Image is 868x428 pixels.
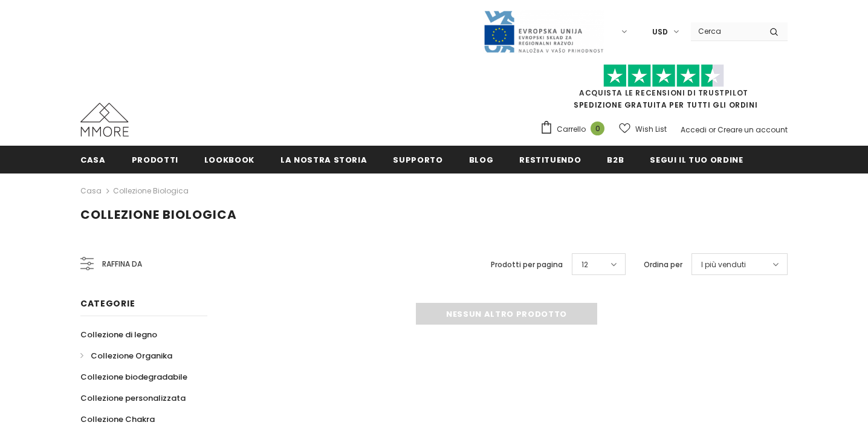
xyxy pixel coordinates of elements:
span: Segui il tuo ordine [650,154,743,166]
span: Collezione Organika [91,350,172,362]
a: Collezione biodegradabile [80,366,187,387]
a: Creare un account [717,125,788,135]
span: Categorie [80,297,135,310]
span: Blog [469,154,494,166]
a: Collezione Organika [80,345,172,366]
span: B2B [607,154,624,166]
a: Casa [80,184,102,198]
span: Collezione biologica [80,206,237,223]
label: Prodotti per pagina [491,259,563,271]
a: La nostra storia [280,146,367,173]
a: Prodotti [132,146,178,173]
img: Casi MMORE [80,103,129,137]
a: Javni Razpis [483,26,604,36]
img: Javni Razpis [483,10,604,54]
a: Accedi [681,125,707,135]
span: Collezione personalizzata [80,392,186,404]
span: Lookbook [204,154,254,166]
input: Search Site [691,22,760,40]
img: Fidati di Pilot Stars [603,64,724,88]
span: 12 [581,259,588,271]
a: Restituendo [519,146,581,173]
a: Collezione personalizzata [80,387,186,409]
a: Collezione biologica [113,186,189,196]
span: Raffina da [102,258,142,271]
span: Collezione biodegradabile [80,371,187,383]
a: Wish List [619,118,667,140]
span: I più venduti [701,259,746,271]
a: Blog [469,146,494,173]
span: Casa [80,154,106,166]
span: La nostra storia [280,154,367,166]
a: B2B [607,146,624,173]
span: Prodotti [132,154,178,166]
a: supporto [393,146,442,173]
a: Acquista le recensioni di TrustPilot [579,88,748,98]
span: 0 [591,122,604,135]
a: Carrello 0 [540,120,611,138]
span: USD [652,26,668,38]
span: SPEDIZIONE GRATUITA PER TUTTI GLI ORDINI [540,70,788,110]
label: Ordina per [644,259,682,271]
a: Lookbook [204,146,254,173]
span: Wish List [635,123,667,135]
span: Collezione di legno [80,329,157,340]
span: Carrello [557,123,586,135]
span: Collezione Chakra [80,413,155,425]
a: Collezione di legno [80,324,157,345]
span: Restituendo [519,154,581,166]
span: supporto [393,154,442,166]
a: Casa [80,146,106,173]
a: Segui il tuo ordine [650,146,743,173]
span: or [708,125,716,135]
